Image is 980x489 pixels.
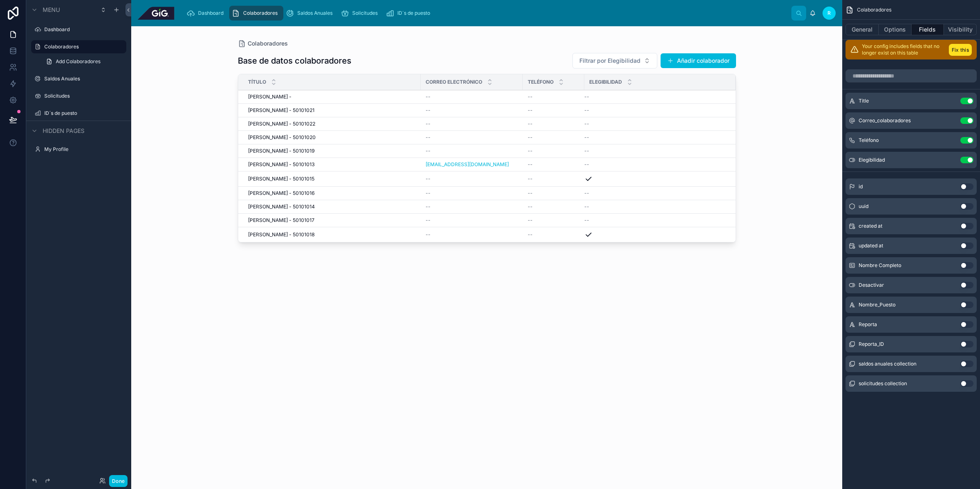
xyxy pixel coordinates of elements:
[879,24,912,35] button: Options
[138,7,174,20] img: App logo
[44,146,121,153] label: My Profile
[862,43,946,56] p: Your config includes fields that no longer exist on this table
[181,4,791,22] div: scrollable content
[243,10,278,16] span: Colaboradores
[383,6,436,21] a: ID´s de puesto
[859,341,884,347] span: Reporta_ID
[912,24,944,35] button: Fields
[528,79,554,85] span: Teléfono
[397,10,430,16] span: ID´s de puesto
[184,6,229,21] a: Dashboard
[859,242,883,249] span: updated at
[859,282,884,288] span: Desactivar
[43,6,60,14] span: Menu
[41,55,126,68] a: Add Colaboradores
[43,127,84,135] span: Hidden pages
[859,98,869,104] span: Title
[283,6,338,21] a: Saldos Anuales
[949,44,972,56] button: Fix this
[944,24,977,35] button: Visibility
[44,75,121,82] label: Saldos Anuales
[859,302,896,308] span: Nombre_Puesto
[859,321,877,328] span: Reporta
[859,137,879,144] span: Teléfono
[859,157,885,163] span: Elegibilidad
[109,475,128,487] button: Done
[859,262,901,269] span: Nombre Completo
[44,43,121,50] label: Colaboradores
[859,380,907,387] span: solicitudes collection
[827,10,831,16] span: R
[44,26,121,33] label: Dashboard
[859,361,916,367] span: saldos anuales collection
[338,6,383,21] a: Solicitudes
[859,203,868,210] span: uuid
[859,223,882,229] span: created at
[859,183,863,190] span: id
[297,10,333,16] span: Saldos Anuales
[198,10,223,16] span: Dashboard
[44,93,121,99] label: Solicitudes
[426,79,482,85] span: Correo Electrónico
[56,58,100,65] span: Add Colaboradores
[857,7,891,13] span: Colaboradores
[44,110,121,117] label: ID´s de puesto
[352,10,378,16] span: Solicitudes
[589,79,622,85] span: Elegibilidad
[229,6,283,21] a: Colaboradores
[859,117,911,124] span: Correo_colaboradores
[248,79,266,85] span: Título
[846,24,879,35] button: General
